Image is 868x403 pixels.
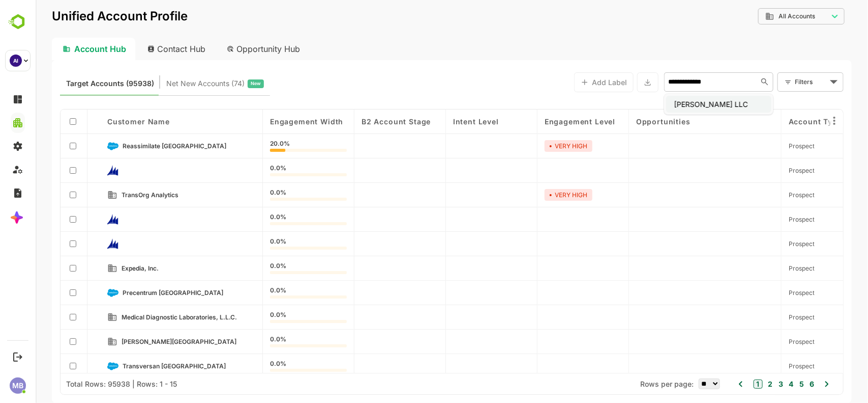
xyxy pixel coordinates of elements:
img: BambooboxLogoMark.f1c84d78b4c51b1a7b5f700c9845e183.svg [5,12,31,32]
div: Newly surfaced ICP-fit accounts from Intent, Website, LinkedIn, and other engagement signals. [131,77,228,90]
span: B2 Account Stage [326,117,395,126]
span: Medical Diagnostic Laboratories, L.L.C. [86,313,201,321]
span: Prospect [753,142,779,150]
div: Filters [758,71,808,93]
div: All Accounts [723,7,809,26]
div: VERY HIGH [509,140,557,152]
button: 5 [761,379,768,390]
span: New [215,77,225,90]
span: Engagement Level [509,117,580,126]
span: Prospect [753,191,779,199]
div: 0.0% [234,238,311,250]
span: TransOrg Analytics [86,191,143,199]
span: Prospect [753,362,779,370]
span: Rows per page: [605,380,658,388]
span: All Accounts [743,13,780,20]
button: 4 [751,379,758,390]
span: Expedia, Inc. [86,264,123,272]
button: 1 [718,380,727,389]
div: 20.0% [234,141,311,152]
span: Account Type [753,117,806,126]
div: 0.0% [234,165,311,176]
div: Account Hub [16,38,100,60]
span: Prospect [753,313,779,321]
span: Net New Accounts ( 74 ) [131,77,209,90]
div: 0.0% [234,214,311,225]
button: Logout [11,350,24,364]
div: All Accounts [730,12,793,21]
button: Add Label [538,72,598,92]
div: Contact Hub [104,38,179,60]
div: 0.0% [234,263,311,274]
div: Filters [759,76,792,87]
span: Precentrum Sri Lanka [87,289,188,297]
span: Prospect [753,167,779,174]
span: Opportunities [601,117,655,126]
span: Prospect [753,289,779,297]
li: [PERSON_NAME] LLC [631,96,736,113]
button: 2 [730,379,737,390]
button: 6 [771,379,779,390]
div: 0.0% [234,190,311,201]
span: Gannon University [86,338,201,345]
div: Opportunity Hub [183,38,274,60]
button: Export the selected data as CSV [602,72,623,92]
span: Prospect [753,264,779,272]
div: 0.0% [234,312,311,323]
div: 0.0% [234,336,311,347]
div: Total Rows: 95938 | Rows: 1 - 15 [31,380,141,388]
span: Prospect [753,216,779,223]
span: Prospect [753,240,779,248]
p: Unified Account Profile [16,10,152,22]
span: Transversan Colombia [87,362,190,370]
span: Known accounts you’ve identified to target - imported from CRM, Offline upload, or promoted from ... [31,77,118,90]
span: Reassimilate Argentina [87,142,191,150]
span: Intent Level [417,117,463,126]
div: AI [10,55,22,67]
div: MB [10,378,26,394]
div: 0.0% [234,361,311,372]
span: Customer Name [72,117,134,126]
div: VERY HIGH [509,189,557,201]
span: Engagement Width [234,117,308,126]
span: Prospect [753,338,779,345]
button: 3 [740,379,747,390]
div: 0.0% [234,287,311,299]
